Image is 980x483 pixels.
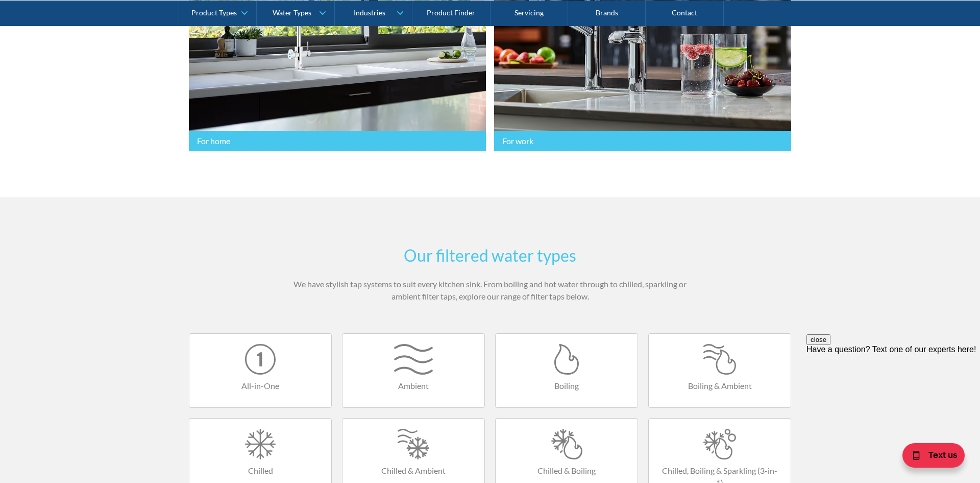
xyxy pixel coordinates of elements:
div: Industries [354,8,385,17]
h4: Chilled [200,465,321,477]
h4: Chilled & Ambient [353,465,474,477]
a: Boiling & Ambient [648,333,791,408]
div: Water Types [273,8,311,17]
iframe: podium webchat widget prompt [806,334,980,445]
h4: Ambient [353,380,474,392]
a: Boiling [495,333,638,408]
h4: All-in-One [200,380,321,392]
p: We have stylish tap systems to suit every kitchen sink. From boiling and hot water through to chi... [291,278,689,303]
h4: Boiling & Ambient [659,380,780,392]
div: Product Types [191,8,237,17]
h4: Chilled & Boiling [506,465,627,477]
a: All-in-One [189,333,332,408]
h2: Our filtered water types [291,243,689,268]
a: Ambient [342,333,485,408]
h4: Boiling [506,380,627,392]
iframe: podium webchat widget bubble [878,432,980,483]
